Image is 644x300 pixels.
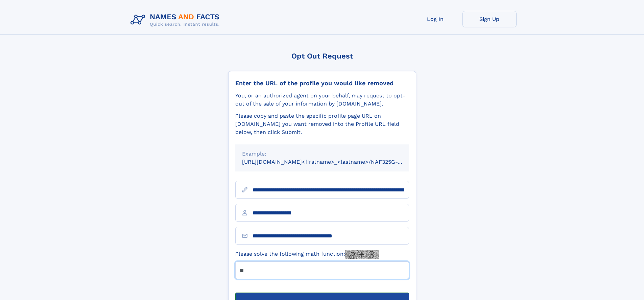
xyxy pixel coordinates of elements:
[408,11,462,27] a: Log In
[242,159,422,165] small: [URL][DOMAIN_NAME]<firstname>_<lastname>/NAF325G-xxxxxxxx
[235,92,409,108] div: You, or an authorized agent on your behalf, may request to opt-out of the sale of your informatio...
[462,11,517,27] a: Sign Up
[235,79,409,87] div: Enter the URL of the profile you would like removed
[235,250,379,259] label: Please solve the following math function:
[242,150,402,158] div: Example:
[128,11,225,29] img: Logo Names and Facts
[228,52,416,60] div: Opt Out Request
[235,112,409,136] div: Please copy and paste the specific profile page URL on [DOMAIN_NAME] you want removed into the Pr...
